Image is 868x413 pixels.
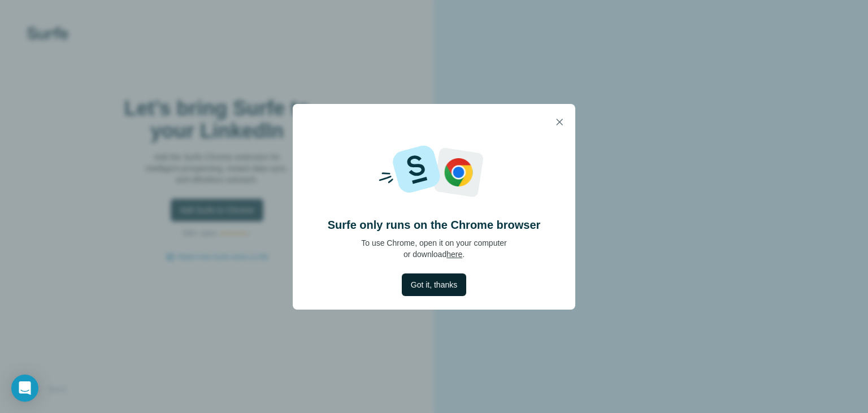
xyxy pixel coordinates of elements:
[402,273,466,296] button: Got it, thanks
[361,237,507,260] p: To use Chrome, open it on your computer or download .
[328,217,541,233] h4: Surfe only runs on the Chrome browser
[362,140,506,203] img: Surfe and Google logos
[11,375,38,402] div: Open Intercom Messenger
[446,250,462,259] a: here
[411,279,457,290] span: Got it, thanks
